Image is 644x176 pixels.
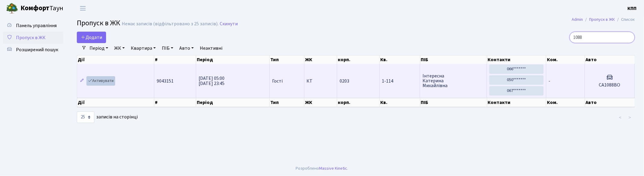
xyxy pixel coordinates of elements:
th: # [154,55,196,64]
img: logo.png [6,2,18,14]
th: Контакти [487,55,546,64]
th: ПІБ [420,98,487,107]
button: Переключити навігацію [75,3,90,13]
a: Додати [77,32,106,43]
a: Панель управління [3,20,63,32]
th: Ком. [546,55,585,64]
span: [DATE] 05:00 [DATE] 23:45 [199,75,225,87]
th: Тип [270,55,304,64]
th: Тип [270,98,304,107]
nav: breadcrumb [563,13,644,26]
a: Період [87,43,111,53]
a: Пропуск в ЖК [3,32,63,44]
a: ЖК [112,43,127,53]
a: Massive Kinetic [319,165,347,171]
a: КПП [628,5,637,12]
th: Ком. [546,98,585,107]
th: корп. [337,55,380,64]
a: Квартира [128,43,158,53]
a: Пропуск в ЖК [589,16,615,23]
th: корп. [337,98,380,107]
th: Кв. [380,98,420,107]
a: Авто [177,43,196,53]
span: Розширений пошук [16,46,58,53]
th: Період [196,55,270,64]
span: Інтересна Катерина Михайлівна [423,74,484,88]
b: Комфорт [20,3,49,13]
h5: СА1088ВО [587,82,632,88]
th: Контакти [487,98,546,107]
a: Неактивні [197,43,225,53]
th: Кв. [380,55,420,64]
th: ПІБ [420,55,487,64]
div: Немає записів (відфільтровано з 25 записів). [122,21,218,27]
th: Дії [77,98,154,107]
th: ЖК [304,98,337,107]
span: Пропуск в ЖК [77,18,120,28]
a: Розширений пошук [3,44,63,56]
span: Таун [20,3,63,14]
span: 1-114 [382,79,418,83]
a: Скинути [220,21,238,27]
div: Розроблено . [296,165,348,172]
span: КТ [307,79,335,83]
input: Пошук... [570,32,635,43]
a: ПІБ [159,43,176,53]
span: Пропуск в ЖК [16,34,46,41]
span: Гості [272,79,283,83]
th: Авто [585,55,635,64]
select: записів на сторінці [77,112,94,123]
span: Додати [81,34,102,41]
th: Період [196,98,270,107]
a: Активувати [86,76,115,86]
a: Admin [572,16,583,23]
th: Дії [77,55,154,64]
span: 9043151 [157,78,174,84]
label: записів на сторінці [77,112,138,123]
th: ЖК [304,55,337,64]
th: Авто [585,98,635,107]
span: 0203 [340,78,349,84]
th: # [154,98,196,107]
span: Панель управління [16,22,57,29]
span: - [549,78,551,84]
b: КПП [628,5,637,12]
li: Список [615,16,635,23]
